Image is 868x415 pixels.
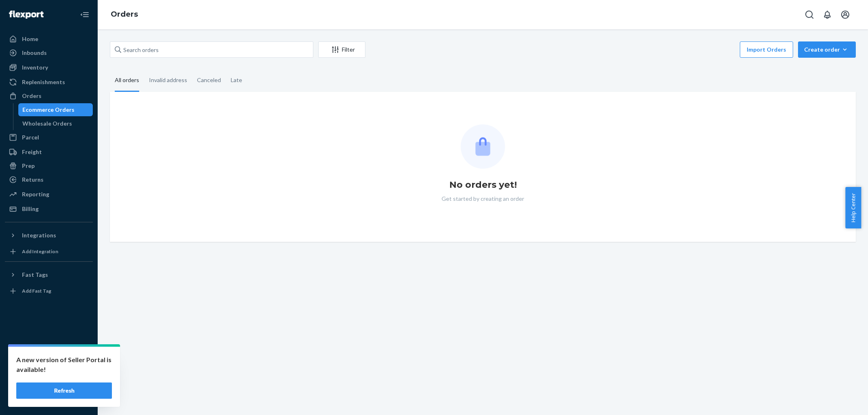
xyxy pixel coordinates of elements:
[5,46,93,59] a: Inbounds
[801,7,818,23] button: Open Search Box
[845,187,861,228] button: Help Center
[819,7,835,23] button: Open notifications
[318,41,365,58] button: Filter
[110,41,313,58] input: Search orders
[461,124,505,169] img: Empty list
[5,268,93,281] button: Fast Tags
[5,351,93,364] a: Settings
[22,205,39,213] div: Billing
[5,188,93,201] a: Reporting
[740,41,793,58] button: Import Orders
[5,365,93,378] button: Talk to Support
[449,178,517,191] h1: No orders yet!
[5,229,93,242] button: Integrations
[5,392,93,405] button: Give Feedback
[5,131,93,144] a: Parcel
[22,63,48,72] div: Inventory
[5,378,93,391] a: Help Center
[22,49,47,57] div: Inbounds
[5,146,93,159] a: Freight
[22,190,49,198] div: Reporting
[804,46,850,54] div: Create order
[5,245,93,258] a: Add Integration
[16,355,112,374] p: A new version of Seller Portal is available!
[22,106,74,114] div: Ecommerce Orders
[22,148,42,156] div: Freight
[149,70,187,91] div: Invalid address
[18,117,93,130] a: Wholesale Orders
[18,103,93,116] a: Ecommerce Orders
[231,70,242,91] div: Late
[442,195,524,203] p: Get started by creating an order
[5,76,93,89] a: Replenishments
[5,285,93,298] a: Add Fast Tag
[111,10,138,19] a: Orders
[16,382,112,399] button: Refresh
[5,202,93,215] a: Billing
[5,33,93,46] a: Home
[22,271,48,279] div: Fast Tags
[104,3,144,26] ol: breadcrumbs
[115,70,139,92] div: All orders
[837,7,853,23] button: Open account menu
[22,92,42,100] div: Orders
[77,7,93,23] button: Close Navigation
[5,61,93,74] a: Inventory
[197,70,221,91] div: Canceled
[22,120,72,128] div: Wholesale Orders
[9,11,44,19] img: Flexport logo
[22,133,39,141] div: Parcel
[22,35,38,43] div: Home
[5,89,93,102] a: Orders
[22,248,58,255] div: Add Integration
[5,159,93,172] a: Prep
[22,176,44,184] div: Returns
[798,41,856,58] button: Create order
[22,231,56,239] div: Integrations
[319,46,365,54] div: Filter
[5,173,93,186] a: Returns
[22,287,51,294] div: Add Fast Tag
[22,78,65,86] div: Replenishments
[22,162,35,170] div: Prep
